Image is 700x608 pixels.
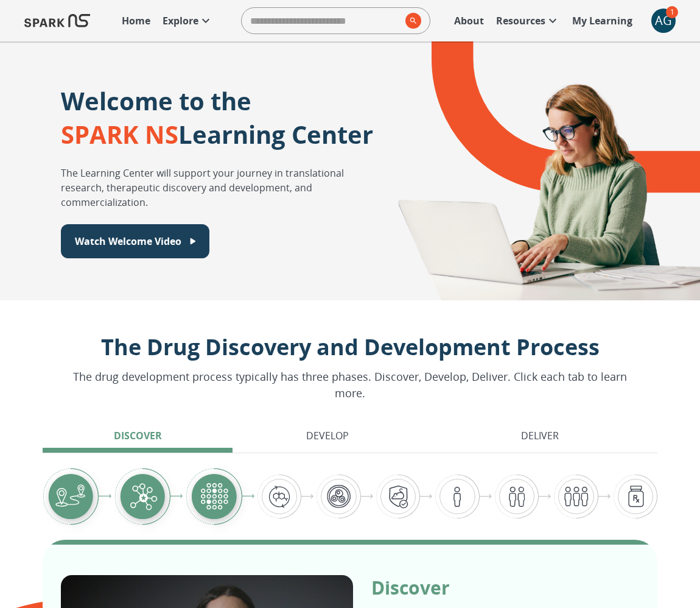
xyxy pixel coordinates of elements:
p: Resources [496,13,545,28]
img: arrow-right [170,494,183,498]
img: arrow-right [420,494,432,499]
img: Logo of SPARK at Stanford [24,6,90,35]
a: Explore [156,7,219,34]
div: Graphic showing the progression through the Discover, Develop, and Deliver pipeline, highlighting... [43,468,657,525]
img: arrow-right [301,494,313,499]
span: SPARK NS [61,118,178,151]
p: Develop [306,428,349,443]
img: arrow-right [480,494,492,499]
a: Home [116,7,156,34]
p: My Learning [572,13,632,28]
p: Welcome to the Learning Center [61,84,373,151]
img: arrow-right [598,494,611,499]
p: Explore [163,13,198,28]
button: Watch Welcome Video [61,224,209,258]
p: About [454,13,484,28]
a: About [448,7,490,34]
p: The Drug Discovery and Development Process [58,331,642,364]
p: Discover [371,575,645,600]
p: Deliver [521,428,559,443]
a: Resources [490,7,566,34]
p: Discover [114,428,162,443]
p: Home [122,13,150,28]
p: The drug development process typically has three phases. Discover, Develop, Deliver. Click each t... [58,369,642,401]
img: arrow-right [99,494,111,498]
button: search [401,8,421,34]
div: AG [651,9,676,33]
img: arrow-right [361,494,373,499]
img: arrow-right [539,494,551,499]
div: A montage of drug development icons and a SPARK NS logo design element [380,41,700,300]
a: My Learning [566,7,639,34]
button: account of current user [651,9,676,33]
p: Watch Welcome Video [75,234,181,249]
p: The Learning Center will support your journey in translational research, therapeutic discovery an... [61,166,380,210]
img: arrow-right [242,494,254,498]
span: 1 [666,6,678,18]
